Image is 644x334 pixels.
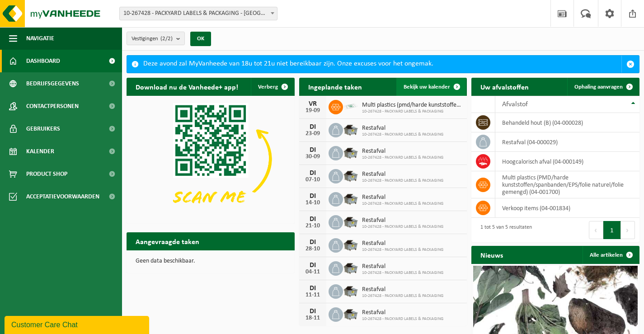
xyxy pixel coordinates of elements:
[495,152,639,171] td: hoogcalorisch afval (04-000149)
[299,78,371,95] h2: Ingeplande taken
[567,78,639,96] a: Ophaling aanvragen
[343,260,358,275] img: WB-5000-GAL-GY-01
[120,7,277,20] span: 10-267428 - PACKYARD LABELS & PACKAGING - NAZARETH
[304,131,322,137] div: 23-09
[603,221,621,239] button: 1
[160,36,173,42] count: (2/2)
[343,191,358,206] img: WB-5000-GAL-GY-01
[362,263,443,270] span: Restafval
[258,84,278,90] span: Verberg
[589,221,603,239] button: Previous
[362,155,443,160] span: 10-267428 - PACKYARD LABELS & PACKAGING
[304,123,322,131] div: DI
[304,177,322,183] div: 07-10
[495,171,639,198] td: multi plastics (PMD/harde kunststoffen/spanbanden/EPS/folie naturel/folie gemengd) (04-001700)
[304,315,322,321] div: 18-11
[304,216,322,223] div: DI
[136,258,286,264] p: Geen data beschikbaar.
[26,118,60,140] span: Gebruikers
[143,56,621,73] div: Deze avond zal MyVanheede van 18u tot 21u niet bereikbaar zijn. Onze excuses voor het ongemak.
[304,262,322,269] div: DI
[26,27,54,50] span: Navigatie
[471,246,512,263] h2: Nieuws
[26,72,79,95] span: Bedrijfsgegevens
[127,78,247,95] h2: Download nu de Vanheede+ app!
[343,214,358,229] img: WB-5000-GAL-GY-01
[362,286,443,293] span: Restafval
[404,84,450,90] span: Bekijk uw kalender
[26,95,79,118] span: Contactpersonen
[304,154,322,160] div: 30-09
[362,316,443,322] span: 10-267428 - PACKYARD LABELS & PACKAGING
[471,78,538,95] h2: Uw afvalstoffen
[304,246,322,252] div: 28-10
[304,223,322,229] div: 21-10
[304,108,322,114] div: 19-09
[5,314,151,334] iframe: chat widget
[362,217,443,224] span: Restafval
[362,224,443,230] span: 10-267428 - PACKYARD LABELS & PACKAGING
[26,140,54,163] span: Kalender
[304,292,322,298] div: 11-11
[127,32,185,45] button: Vestigingen(2/2)
[362,102,463,109] span: Multi plastics (pmd/harde kunststoffen/spanbanden/eps/folie naturel/folie gemeng...
[362,293,443,299] span: 10-267428 - PACKYARD LABELS & PACKAGING
[621,221,635,239] button: Next
[304,200,322,206] div: 14-10
[362,171,443,178] span: Restafval
[362,240,443,247] span: Restafval
[343,306,358,321] img: WB-5000-GAL-GY-01
[304,193,322,200] div: DI
[343,283,358,298] img: WB-5000-GAL-GY-01
[362,309,443,316] span: Restafval
[26,185,99,208] span: Acceptatievoorwaarden
[362,148,443,155] span: Restafval
[574,84,623,90] span: Ophaling aanvragen
[251,78,294,96] button: Verberg
[495,132,639,152] td: restafval (04-000029)
[362,132,443,137] span: 10-267428 - PACKYARD LABELS & PACKAGING
[343,237,358,252] img: WB-5000-GAL-GY-01
[127,232,208,250] h2: Aangevraagde taken
[495,113,639,132] td: behandeld hout (B) (04-000028)
[362,125,443,132] span: Restafval
[190,32,211,46] button: OK
[304,239,322,246] div: DI
[304,285,322,292] div: DI
[362,178,443,183] span: 10-267428 - PACKYARD LABELS & PACKAGING
[583,246,639,264] a: Alle artikelen
[304,308,322,315] div: DI
[304,269,322,275] div: 04-11
[343,145,358,160] img: WB-5000-GAL-GY-01
[362,109,463,114] span: 10-267428 - PACKYARD LABELS & PACKAGING
[502,101,528,108] span: Afvalstof
[304,169,322,177] div: DI
[132,32,173,46] span: Vestigingen
[476,220,532,240] div: 1 tot 5 van 5 resultaten
[343,99,358,114] img: LP-SK-00500-LPE-16
[362,247,443,253] span: 10-267428 - PACKYARD LABELS & PACKAGING
[304,146,322,154] div: DI
[396,78,466,96] a: Bekijk uw kalender
[119,7,277,20] span: 10-267428 - PACKYARD LABELS & PACKAGING - NAZARETH
[26,163,67,185] span: Product Shop
[304,100,322,108] div: VR
[127,96,295,222] img: Download de VHEPlus App
[26,50,60,72] span: Dashboard
[362,201,443,207] span: 10-267428 - PACKYARD LABELS & PACKAGING
[495,198,639,218] td: verkoop items (04-001834)
[362,194,443,201] span: Restafval
[343,168,358,183] img: WB-5000-GAL-GY-01
[362,270,443,276] span: 10-267428 - PACKYARD LABELS & PACKAGING
[343,122,358,137] img: WB-5000-GAL-GY-01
